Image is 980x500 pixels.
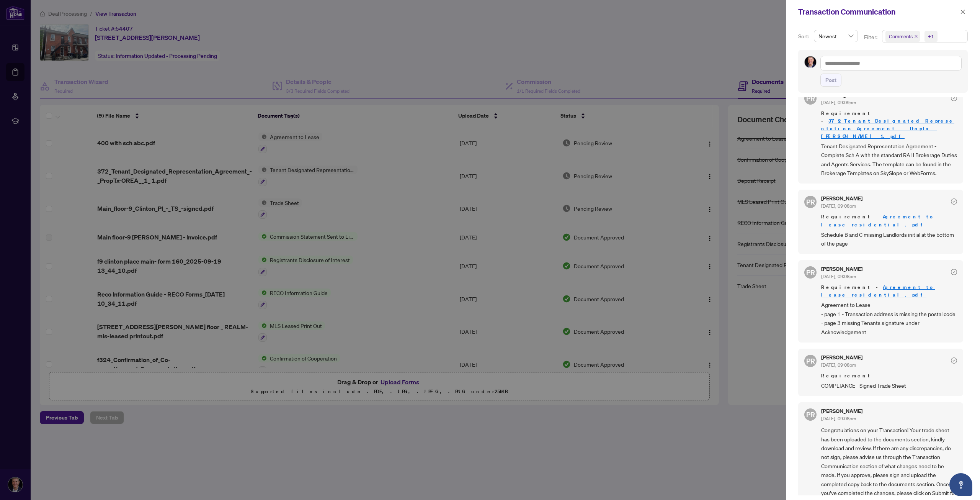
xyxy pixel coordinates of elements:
[821,230,957,248] span: Schedule B and C missing Landlords initial at the bottom of the page
[798,32,811,41] p: Sort:
[951,357,957,364] span: check-circle
[806,93,815,104] span: PR
[821,213,935,228] a: Agreement to lease residential.pdf
[821,408,862,414] h5: [PERSON_NAME]
[949,473,972,496] button: Open asap
[821,100,856,105] span: [DATE], 09:09pm
[821,300,957,336] span: Agreement to Lease - page 1 - Transaction address is missing the postal code - page 3 missing Ten...
[821,266,862,272] h5: [PERSON_NAME]
[821,362,856,368] span: [DATE], 09:08pm
[805,56,816,68] img: Profile Icon
[821,355,862,360] h5: [PERSON_NAME]
[821,381,957,390] span: COMPLIANCE - Signed Trade Sheet
[951,198,957,205] span: check-circle
[821,196,862,201] h5: [PERSON_NAME]
[928,33,934,40] div: +1
[821,372,957,380] span: Requirement
[806,356,815,366] span: PR
[889,33,913,40] span: Comments
[885,31,920,42] span: Comments
[914,34,918,38] span: close
[821,203,856,209] span: [DATE], 09:08pm
[821,142,957,178] span: Tenant Designated Representation Agreement - Complete Sch A with the standard RAH Brokerage Dutie...
[864,33,879,41] p: Filter:
[821,213,957,228] span: Requirement -
[820,74,841,87] button: Post
[798,6,958,18] div: Transaction Communication
[951,269,957,275] span: check-circle
[806,197,815,207] span: PR
[818,30,853,42] span: Newest
[951,95,957,101] span: check-circle
[821,416,856,421] span: [DATE], 09:08pm
[821,274,856,279] span: [DATE], 09:08pm
[960,9,965,15] span: close
[821,118,954,139] a: 372_Tenant_Designated_Representation_Agreement_-_PropTx-[PERSON_NAME] 1.pdf
[806,267,815,278] span: PR
[821,284,957,299] span: Requirement -
[821,110,957,140] span: Requirement -
[806,409,815,420] span: PR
